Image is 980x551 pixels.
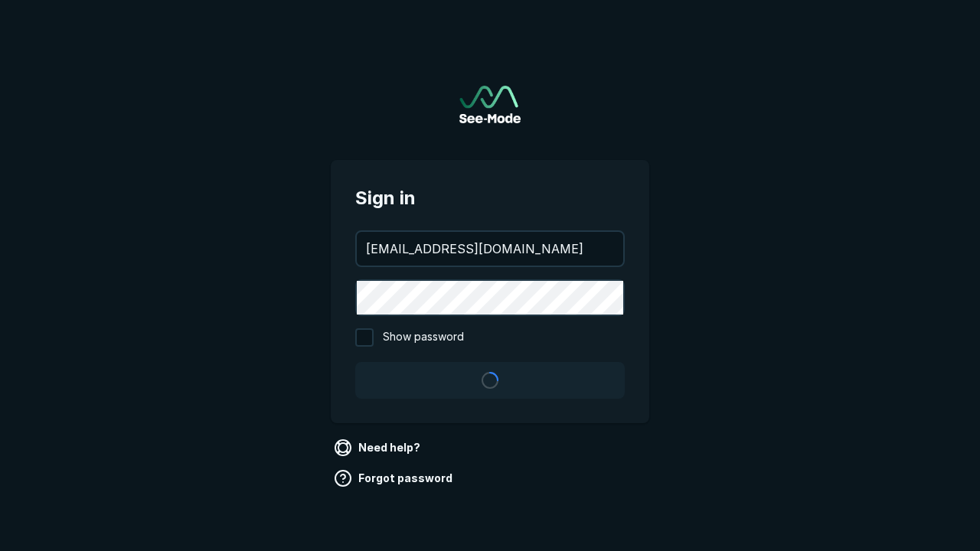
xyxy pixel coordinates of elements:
span: Show password [383,328,464,347]
img: See-Mode Logo [459,86,521,123]
input: your@email.com [357,232,623,266]
a: Need help? [331,435,426,460]
a: Forgot password [331,466,459,491]
a: Go to sign in [459,86,521,123]
span: Sign in [355,184,625,212]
